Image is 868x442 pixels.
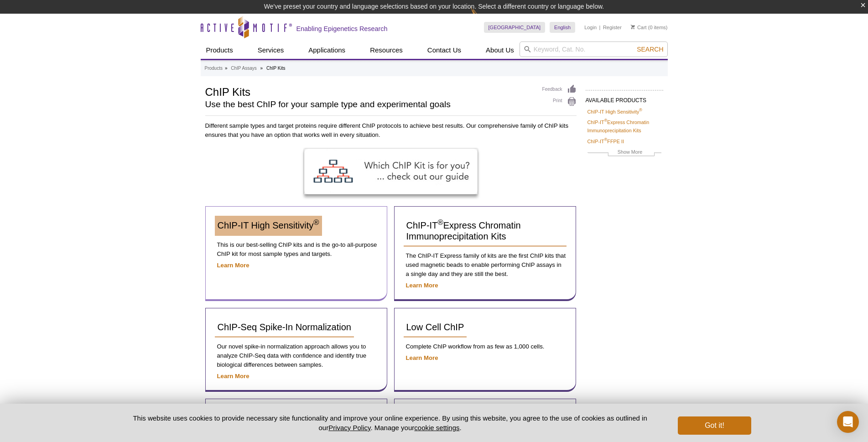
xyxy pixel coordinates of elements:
a: Learn More [217,373,249,380]
li: » [225,66,228,71]
div: Open Intercom Messenger [837,411,859,433]
a: Services [252,42,290,59]
span: ChIP-IT High Sensitivity [218,220,319,230]
h1: ChIP Kits [205,84,533,98]
a: Learn More [217,262,249,269]
li: » [260,66,263,71]
a: ChIP-IT®Express Chromatin Immunoprecipitation Kits [587,118,661,135]
img: ChIP Kit Selection Guide [304,149,478,194]
a: Products [205,64,223,73]
li: | [599,22,601,33]
sup: ® [604,137,608,142]
button: cookie settings [414,424,459,432]
a: ChIP-IT High Sensitivity® [587,108,642,116]
a: Products [201,42,239,59]
a: Privacy Policy [328,424,370,432]
a: Learn More [406,354,438,361]
span: ChIP-IT Express Chromatin Immunoprecipitation Kits [406,220,521,241]
button: Search [634,45,666,53]
a: Login [584,24,597,31]
span: Low Cell ChIP [406,322,464,332]
h2: AVAILABLE PRODUCTS [586,90,663,106]
sup: ® [437,218,443,227]
a: English [550,22,575,33]
p: The ChIP-IT Express family of kits are the first ChIP kits that used magnetic beads to enable per... [404,251,567,279]
sup: ® [639,108,642,112]
a: ChIP-IT®FFPE II [587,137,624,146]
p: Different sample types and target proteins require different ChIP protocols to achieve best resul... [205,121,577,140]
a: Learn More [406,282,438,289]
sup: ® [604,119,608,123]
sup: ® [313,218,319,227]
a: ChIP-IT®Express Chromatin Immunoprecipitation Kits [404,216,567,247]
p: Complete ChIP workflow from as few as 1,000 cells. [404,342,567,351]
img: Your Cart [631,25,635,29]
button: Got it! [678,416,751,435]
a: Register [603,24,622,31]
a: Print [542,97,577,107]
a: Show More [587,148,661,158]
h2: Use the best ChIP for your sample type and experimental goals [205,100,533,109]
a: Low Cell ChIP [404,317,467,338]
a: About Us [480,42,520,59]
a: Applications [303,42,351,59]
a: Feedback [542,84,577,94]
p: This is our best-selling ChIP kits and is the go-to all-purpose ChIP kit for most sample types an... [215,240,378,259]
a: ChIP Assays [231,64,257,73]
a: ChIP-Seq Spike-In Normalization [215,317,354,338]
span: ChIP-Seq Spike-In Normalization [218,322,351,332]
p: This website uses cookies to provide necessary site functionality and improve your online experie... [117,413,663,432]
a: ChIP-IT High Sensitivity® [215,216,322,236]
h2: Enabling Epigenetics Research [296,25,388,33]
li: (0 items) [631,22,668,33]
img: Change Here [471,7,495,28]
span: Search [637,46,663,53]
input: Keyword, Cat. No. [520,42,668,57]
li: ChIP Kits [266,66,286,71]
a: Cart [631,24,647,31]
a: Resources [364,42,408,59]
a: [GEOGRAPHIC_DATA] [484,22,546,33]
p: Our novel spike-in normalization approach allows you to analyze ChIP-Seq data with confidence and... [215,342,378,369]
a: Contact Us [422,42,467,59]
